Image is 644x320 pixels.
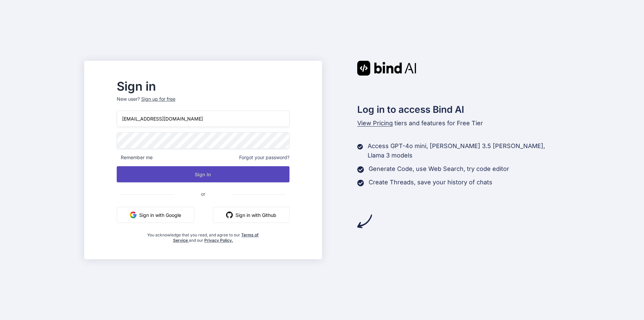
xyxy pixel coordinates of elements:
h2: Log in to access Bind AI [357,102,560,117]
button: Sign In [117,166,289,182]
span: Remember me [117,154,153,161]
input: Login or Email [117,110,289,127]
img: github [226,212,233,218]
div: Sign up for free [141,96,175,102]
div: You acknowledge that you read, and agree to our and our [146,228,261,243]
h2: Sign in [117,81,289,92]
img: google [130,212,137,218]
a: Privacy Policy. [204,238,233,243]
img: arrow [357,214,372,229]
span: or [174,186,232,202]
p: Generate Code, use Web Search, try code editor [369,164,509,174]
p: Create Threads, save your history of chats [369,178,492,187]
p: New user? [117,96,289,110]
img: Bind AI logo [357,61,416,76]
a: Terms of Service [173,232,259,243]
button: Sign in with Github [213,207,289,223]
span: Forgot your password? [239,154,289,161]
p: Access GPT-4o mini, [PERSON_NAME] 3.5 [PERSON_NAME], Llama 3 models [368,141,560,160]
p: tiers and features for Free Tier [357,119,560,128]
button: Sign in with Google [117,207,194,223]
span: View Pricing [357,120,393,127]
